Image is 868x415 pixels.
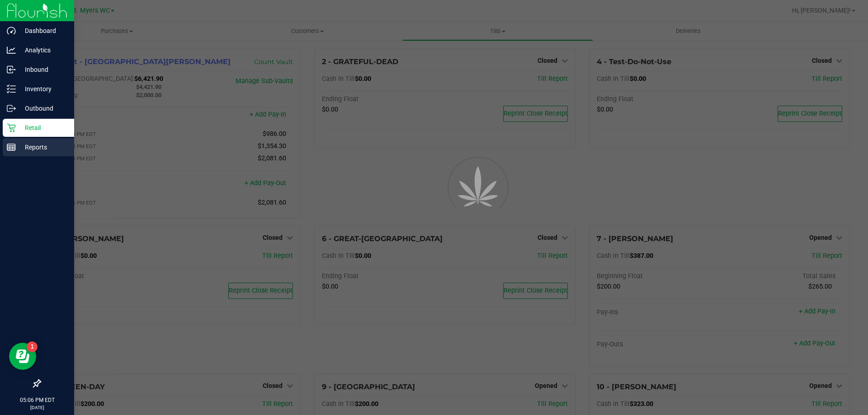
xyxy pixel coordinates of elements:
inline-svg: Inbound [7,65,16,74]
p: Analytics [16,45,70,56]
inline-svg: Reports [7,143,16,152]
inline-svg: Inventory [7,84,16,93]
p: Reports [16,142,70,153]
p: Inbound [16,64,70,75]
iframe: Resource center [9,343,36,370]
inline-svg: Dashboard [7,26,16,35]
p: Retail [16,122,70,133]
inline-svg: Outbound [7,104,16,113]
inline-svg: Retail [7,123,16,132]
p: [DATE] [4,404,70,411]
iframe: Resource center unread badge [27,341,38,352]
p: Inventory [16,84,70,94]
p: 05:06 PM EDT [4,396,70,404]
p: Outbound [16,103,70,114]
inline-svg: Analytics [7,46,16,55]
p: Dashboard [16,25,70,36]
